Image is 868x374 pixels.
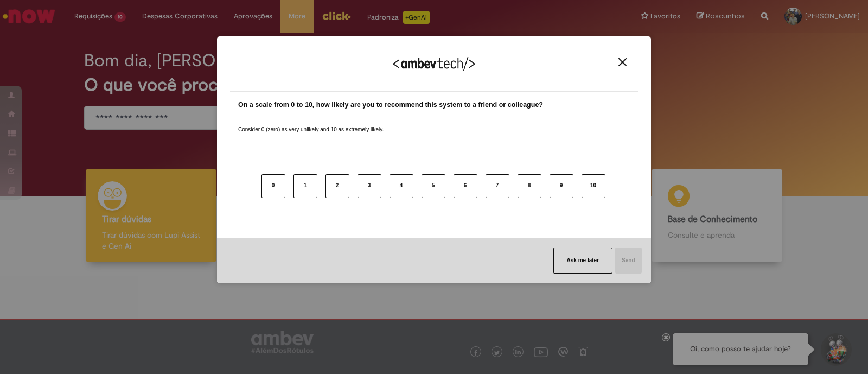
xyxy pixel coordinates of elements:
label: On a scale from 0 to 10, how likely are you to recommend this system to a friend or colleague? [238,100,543,110]
button: Close [615,58,630,67]
button: 5 [422,174,445,198]
button: 6 [454,174,477,198]
button: 2 [325,174,349,198]
button: 9 [550,174,573,198]
button: 0 [261,174,285,198]
button: 8 [518,174,541,198]
button: 7 [486,174,509,198]
label: Consider 0 (zero) as very unlikely and 10 as extremely likely. [238,113,384,134]
img: Close [618,58,627,66]
button: Ask me later [553,248,612,274]
button: 10 [582,174,605,198]
button: 4 [390,174,413,198]
button: 1 [293,174,317,198]
img: Logo Ambevtech [393,57,475,71]
button: 3 [358,174,381,198]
